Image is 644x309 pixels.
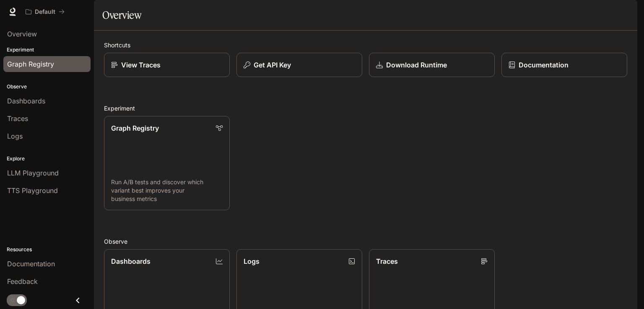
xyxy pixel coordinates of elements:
p: Dashboards [111,256,151,266]
h1: Overview [102,7,141,23]
h2: Shortcuts [104,41,627,49]
p: Run A/B tests and discover which variant best improves your business metrics [111,178,223,203]
p: Download Runtime [386,60,447,70]
p: Documentation [519,60,569,70]
h2: Observe [104,237,627,246]
button: All workspaces [22,3,68,20]
p: Graph Registry [111,123,159,133]
a: Download Runtime [369,53,495,77]
a: View Traces [104,53,230,77]
p: Default [35,8,55,15]
a: Documentation [501,53,627,77]
p: Traces [376,256,398,266]
p: Logs [244,256,260,266]
h2: Experiment [104,104,627,113]
p: View Traces [121,60,161,70]
a: Graph RegistryRun A/B tests and discover which variant best improves your business metrics [104,116,230,210]
p: Get API Key [254,60,291,70]
button: Get API Key [236,53,362,77]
